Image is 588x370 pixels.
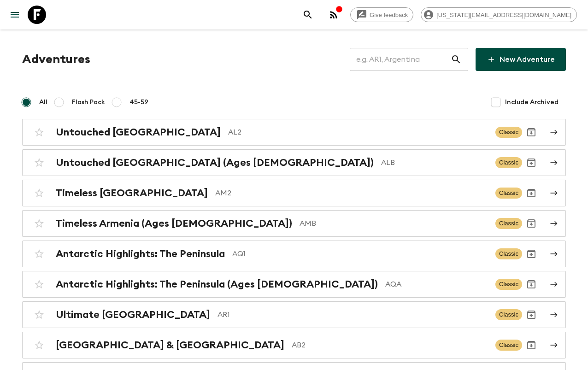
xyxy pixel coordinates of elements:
[495,248,522,259] span: Classic
[365,12,413,18] span: Give feedback
[56,157,374,169] h2: Untouched [GEOGRAPHIC_DATA] (Ages [DEMOGRAPHIC_DATA])
[228,127,488,138] p: AL2
[56,278,378,290] h2: Antarctic Highlights: The Peninsula (Ages [DEMOGRAPHIC_DATA])
[22,149,566,176] a: Untouched [GEOGRAPHIC_DATA] (Ages [DEMOGRAPHIC_DATA])ALBClassicArchive
[522,336,541,354] button: Archive
[72,98,105,107] span: Flash Pack
[56,248,225,260] h2: Antarctic Highlights: The Peninsula
[421,7,577,22] div: [US_STATE][EMAIL_ADDRESS][DOMAIN_NAME]
[56,309,210,321] h2: Ultimate [GEOGRAPHIC_DATA]
[495,309,522,320] span: Classic
[381,157,488,168] p: ALB
[385,279,488,290] p: AQA
[22,180,566,206] a: Timeless [GEOGRAPHIC_DATA]AM2ClassicArchive
[522,305,541,324] button: Archive
[215,188,488,199] p: AM2
[350,7,413,22] a: Give feedback
[22,332,566,358] a: [GEOGRAPHIC_DATA] & [GEOGRAPHIC_DATA]AB2ClassicArchive
[495,218,522,229] span: Classic
[350,47,451,72] input: e.g. AR1, Argentina
[56,217,292,229] h2: Timeless Armenia (Ages [DEMOGRAPHIC_DATA])
[522,245,541,263] button: Archive
[522,123,541,141] button: Archive
[299,6,317,24] button: search adventures
[56,339,284,351] h2: [GEOGRAPHIC_DATA] & [GEOGRAPHIC_DATA]
[22,271,566,298] a: Antarctic Highlights: The Peninsula (Ages [DEMOGRAPHIC_DATA])AQAClassicArchive
[522,275,541,294] button: Archive
[522,214,541,233] button: Archive
[22,119,566,146] a: Untouched [GEOGRAPHIC_DATA]AL2ClassicArchive
[495,127,522,138] span: Classic
[232,248,488,259] p: AQ1
[22,241,566,267] a: Antarctic Highlights: The PeninsulaAQ1ClassicArchive
[431,12,576,18] span: [US_STATE][EMAIL_ADDRESS][DOMAIN_NAME]
[56,187,208,199] h2: Timeless [GEOGRAPHIC_DATA]
[300,218,488,229] p: AMB
[495,340,522,351] span: Classic
[476,48,566,71] a: New Adventure
[495,188,522,199] span: Classic
[22,301,566,328] a: Ultimate [GEOGRAPHIC_DATA]AR1ClassicArchive
[522,184,541,202] button: Archive
[39,98,47,107] span: All
[22,210,566,237] a: Timeless Armenia (Ages [DEMOGRAPHIC_DATA])AMBClassicArchive
[505,98,559,107] span: Include Archived
[522,153,541,172] button: Archive
[129,98,148,107] span: 45-59
[56,126,221,138] h2: Untouched [GEOGRAPHIC_DATA]
[218,309,488,320] p: AR1
[6,6,24,24] button: menu
[292,340,488,351] p: AB2
[22,50,90,69] h1: Adventures
[495,279,522,290] span: Classic
[495,157,522,168] span: Classic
